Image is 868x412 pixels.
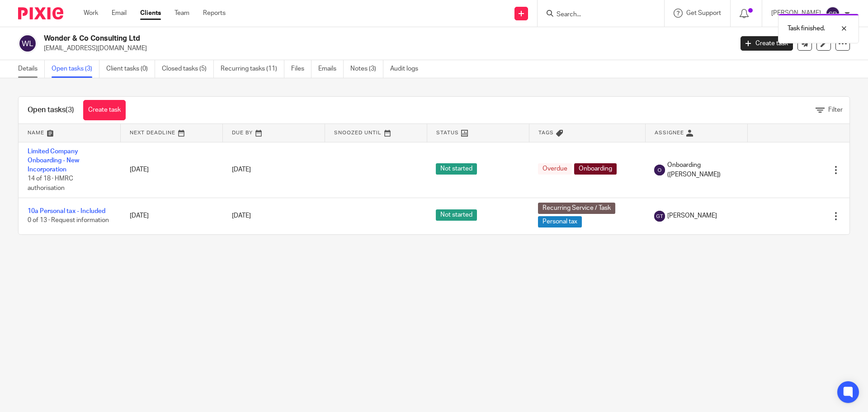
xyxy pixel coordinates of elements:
td: [DATE] [121,198,223,234]
a: Email [112,9,127,18]
td: [DATE] [121,142,223,198]
a: Audit logs [390,60,425,78]
span: 0 of 13 · Request information [28,218,109,224]
a: Work [84,9,98,18]
a: Recurring tasks (11) [221,60,284,78]
a: Emails [318,60,344,78]
img: Pixie [18,7,63,19]
img: svg%3E [654,165,665,175]
a: 10a Personal tax - Included [28,208,105,214]
span: [PERSON_NAME] [667,211,717,220]
span: Filter [828,107,843,113]
span: Not started [436,163,477,175]
span: Personal tax [538,216,582,227]
h2: Wonder & Co Consulting Ltd [44,34,590,43]
a: Details [18,60,45,78]
a: Client tasks (0) [106,60,155,78]
p: [EMAIL_ADDRESS][DOMAIN_NAME] [44,44,727,53]
span: Recurring Service / Task [538,203,615,214]
a: Notes (3) [350,60,383,78]
span: (3) [66,106,74,114]
a: Create task [741,36,793,51]
span: Tags [538,130,554,135]
span: 14 of 18 · HMRC authorisation [28,176,73,192]
span: [DATE] [232,166,251,173]
span: Overdue [538,163,572,175]
span: Onboarding ([PERSON_NAME]) [667,161,738,179]
span: Onboarding [574,163,617,175]
p: Task finished. [788,24,825,33]
a: Open tasks (3) [52,60,99,78]
span: [DATE] [232,213,251,219]
span: Status [436,130,459,135]
img: svg%3E [826,6,840,21]
a: Closed tasks (5) [162,60,214,78]
span: Snoozed Until [334,130,382,135]
img: svg%3E [654,211,665,222]
a: Clients [140,9,161,18]
a: Reports [203,9,226,18]
a: Limited Company Onboarding - New Incorporation [28,148,79,173]
img: svg%3E [18,34,37,53]
a: Create task [83,100,126,120]
a: Files [291,60,311,78]
span: Not started [436,209,477,221]
h1: Open tasks [28,105,74,115]
a: Team [175,9,189,18]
